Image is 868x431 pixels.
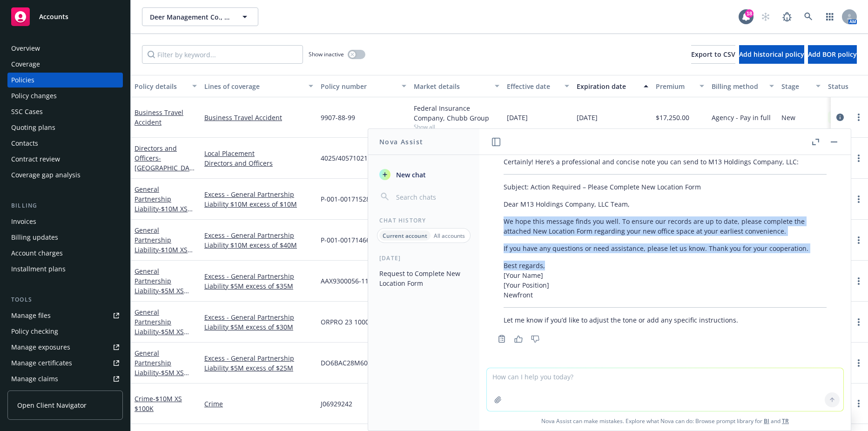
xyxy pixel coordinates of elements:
span: AAX9300056-11 [321,276,369,286]
span: P-001-001714666-01 [321,235,384,245]
a: Manage certificates [7,356,123,370]
span: - $10M XS $40M (BVP) [135,245,193,264]
div: Contract review [11,152,60,167]
span: 4025/405710211/00/000 [321,153,395,163]
span: $17,250.00 [656,113,689,122]
div: Lines of coverage [204,81,303,91]
a: more [853,112,864,123]
div: Billing method [712,81,764,91]
span: DO6BAC28M6002 [321,358,375,368]
div: Policies [11,73,34,88]
button: Export to CSV [691,45,735,64]
span: [DATE] [577,113,598,122]
a: Crime [204,399,313,409]
div: Federal Insurance Company, Chubb Group [414,103,499,123]
button: Premium [652,75,708,97]
span: - $5M XS $35M (BVP) [135,286,189,305]
a: Excess - General Partnership Liability $10M excess of $10M [204,189,313,209]
a: Excess - General Partnership Liability $5M excess of $25M [204,353,313,373]
a: Local Placement [204,148,313,158]
div: Installment plans [11,262,66,276]
a: Business Travel Accident [204,113,313,122]
div: Policy number [321,81,396,91]
a: more [853,153,864,164]
button: Policy details [131,75,201,97]
span: J06929242 [321,399,352,409]
a: Excess - General Partnership Liability $5M excess of $30M [204,312,313,332]
span: Nova Assist can make mistakes. Explore what Nova can do: Browse prompt library for and [483,411,847,431]
p: If you have any questions or need assistance, please let us know. Thank you for your cooperation. [504,243,827,253]
span: Add BOR policy [808,50,857,59]
p: Subject: Action Required – Please Complete New Location Form [504,182,827,192]
a: Coverage [7,57,123,72]
button: Policy number [317,75,410,97]
div: Manage claims [11,371,58,386]
a: BI [764,417,769,425]
span: - $5M XS $30M (BVP) [135,327,189,346]
div: Policy changes [11,88,57,103]
span: Agency - Pay in full [712,113,771,122]
a: more [853,357,864,369]
a: Policy checking [7,324,123,339]
div: Policy details [135,81,187,91]
svg: Copy to clipboard [498,335,506,343]
a: more [853,317,864,328]
a: Report a Bug [778,7,796,26]
a: Quoting plans [7,120,123,135]
div: Stage [781,81,810,91]
a: General Partnership Liability [135,185,188,223]
a: General Partnership Liability [135,267,184,305]
a: Installment plans [7,262,123,276]
button: Add BOR policy [808,45,857,64]
a: Excess - General Partnership Liability $10M excess of $40M [204,230,313,250]
div: Coverage gap analysis [11,168,81,182]
p: All accounts [434,232,465,240]
span: Show all [414,123,499,131]
a: more [853,276,864,287]
div: Billing updates [11,230,58,245]
span: Export to CSV [691,50,735,59]
button: Request to Complete New Location Form [376,266,472,291]
div: Effective date [507,81,559,91]
a: Crime [135,394,182,413]
input: Filter by keyword... [142,45,303,64]
a: Business Travel Accident [135,108,183,127]
a: Policy changes [7,88,123,103]
span: Manage exposures [7,340,123,355]
a: Invoices [7,214,123,229]
a: Excess - General Partnership Liability $5M excess of $35M [204,271,313,291]
a: Directors and Officers [135,144,193,182]
div: Coverage [11,57,40,72]
button: Stage [778,75,824,97]
a: General Partnership Liability [135,349,184,387]
a: General Partnership Liability [135,226,188,264]
span: - $5M XS $25M (BVP) [135,368,189,387]
a: Account charges [7,246,123,261]
div: [DATE] [368,254,479,262]
p: Best regards, [Your Name] [Your Position] Newfront [504,261,827,300]
div: Tools [7,295,123,304]
div: Contacts [11,136,38,151]
span: - $10M XS $100K [135,394,182,413]
span: New [781,113,795,122]
button: Effective date [503,75,573,97]
a: Start snowing [756,7,775,26]
div: Manage certificates [11,356,72,370]
a: Policies [7,73,123,88]
button: Lines of coverage [201,75,317,97]
span: Deer Management Co., LLC (DMC) d/b/a/ Bessemer Venture Partners [150,12,230,22]
p: Certainly! Here’s a professional and concise note you can send to M13 Holdings Company, LLC: [504,157,827,167]
button: Add historical policy [739,45,804,64]
input: Search chats [394,190,468,203]
span: - $10M XS $10M (Forge) [135,204,193,223]
a: Coverage gap analysis [7,168,123,182]
span: Accounts [39,13,68,20]
a: Overview [7,41,123,56]
span: [DATE] [507,113,528,122]
span: ORPRO 23 10000238 [321,317,384,327]
a: General Partnership Liability [135,308,184,346]
a: Search [799,7,818,26]
a: more [853,194,864,205]
span: P-001-001715280-01 [321,194,384,204]
a: Billing updates [7,230,123,245]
